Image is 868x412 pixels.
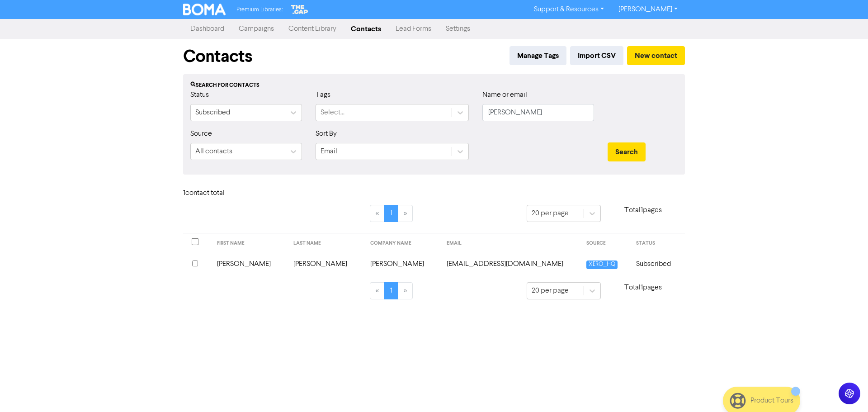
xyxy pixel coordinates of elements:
iframe: Chat Widget [823,369,868,412]
a: Dashboard [183,20,231,38]
p: Total 1 pages [601,282,685,293]
th: COMPANY NAME [365,233,442,253]
a: Page 1 is your current page [384,282,398,299]
th: LAST NAME [288,233,365,253]
label: Name or email [482,90,527,100]
td: [PERSON_NAME] [212,253,288,275]
label: Source [190,128,212,139]
a: Settings [439,20,477,38]
a: Support & Resources [527,2,611,17]
div: Search for contacts [190,81,678,90]
button: Import CSV [570,46,623,65]
button: Manage Tags [509,46,566,65]
div: Select... [321,107,344,118]
img: The Gap [290,4,310,15]
label: Sort By [316,128,337,139]
div: 20 per page [532,208,569,219]
div: Subscribed [195,107,230,118]
th: EMAIL [441,233,580,253]
a: Page 1 is your current page [384,205,398,222]
h1: Contacts [183,46,252,67]
button: Search [608,142,646,161]
a: [PERSON_NAME] [611,2,685,17]
th: FIRST NAME [212,233,288,253]
p: Total 1 pages [601,205,685,216]
div: All contacts [195,146,232,157]
a: Campaigns [231,20,281,38]
td: [PERSON_NAME] [288,253,365,275]
td: info@hightoproofing.co.nz [441,253,580,275]
a: Content Library [281,20,344,38]
div: Email [321,146,337,157]
th: STATUS [631,233,685,253]
span: XERO_HQ [586,260,618,269]
span: Premium Libraries: [236,7,283,13]
button: New contact [627,46,685,65]
label: Status [190,90,209,100]
div: 20 per page [532,285,569,296]
h6: 1 contact total [183,189,255,198]
a: Lead Forms [388,20,439,38]
img: BOMA Logo [183,4,226,15]
td: Subscribed [631,253,685,275]
td: [PERSON_NAME] [365,253,442,275]
label: Tags [316,90,330,100]
th: SOURCE [581,233,631,253]
a: Contacts [344,20,388,38]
